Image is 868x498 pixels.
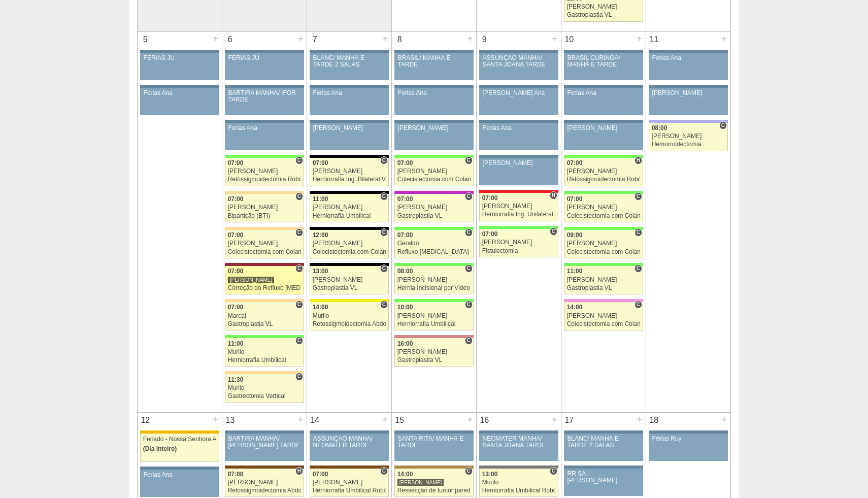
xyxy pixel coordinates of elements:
[564,266,643,294] a: C 11:00 [PERSON_NAME] Gastroplastia VL
[567,55,640,68] div: BRASIL CURINGA/ MANHÃ E TARDE
[295,264,303,273] span: Consultório
[479,120,558,123] div: Key: Aviso
[550,191,557,200] span: Hospital
[222,32,238,47] div: 6
[398,436,471,449] div: SANTA RITA/ MANHÃ E TARDE
[228,168,302,175] div: [PERSON_NAME]
[313,321,386,327] div: Retossigmoidectomia Abdominal VL
[394,466,474,469] div: Key: Oswaldo Cruz Paulista
[649,88,728,115] a: [PERSON_NAME]
[228,276,275,284] div: [PERSON_NAME]
[225,335,304,338] div: Key: Brasil
[479,53,558,80] a: ASSUNÇÃO MANHÃ/ SANTA JOANA TARDE
[397,487,471,494] div: Ressecção de tumor parede abdominal pélvica
[567,12,641,18] div: Gastroplastia VL
[394,191,474,194] div: Key: Maria Braido
[550,467,557,475] span: Consultório
[567,159,583,167] span: 07:00
[225,85,304,88] div: Key: Aviso
[465,156,473,164] span: Consultório
[228,240,302,247] div: [PERSON_NAME]
[564,88,643,115] a: Ferias Ana
[225,155,304,158] div: Key: Brasil
[310,88,389,115] a: Ferias Ana
[483,160,555,167] div: [PERSON_NAME]
[465,301,473,309] span: Consultório
[313,313,386,319] div: Murilo
[380,228,388,237] span: Consultório
[310,466,389,469] div: Key: Santa Joana
[465,264,473,273] span: Consultório
[482,211,556,218] div: Herniorrafia Ing. Unilateral VL
[397,168,471,175] div: [PERSON_NAME]
[295,467,303,475] span: Hospital
[307,413,323,428] div: 14
[394,263,474,266] div: Key: Brasil
[398,90,471,96] div: Ferias Ana
[392,413,408,428] div: 15
[652,90,725,96] div: [PERSON_NAME]
[567,304,583,311] span: 14:00
[564,155,643,158] div: Key: Brasil
[398,125,471,131] div: [PERSON_NAME]
[225,434,304,461] a: BARTIRA MANHÃ/ [PERSON_NAME] TARDE
[479,50,558,53] div: Key: Aviso
[228,471,244,478] span: 07:00
[564,299,643,302] div: Key: Albert Einstein
[228,357,302,363] div: Herniorrafia Umbilical
[649,50,728,53] div: Key: Aviso
[313,231,328,239] span: 12:00
[482,471,498,478] span: 13:00
[313,268,328,275] span: 13:00
[211,32,220,45] div: +
[394,227,474,230] div: Key: Brasil
[394,469,474,497] a: C 14:00 [PERSON_NAME] Ressecção de tumor parede abdominal pélvica
[564,430,643,434] div: Key: Aviso
[394,299,474,302] div: Key: Brasil
[225,466,304,469] div: Key: Santa Joana
[228,349,302,355] div: Murilo
[567,277,641,283] div: [PERSON_NAME]
[144,55,216,61] div: FERIAS JU
[482,239,556,246] div: [PERSON_NAME]
[394,85,474,88] div: Key: Aviso
[567,4,641,10] div: [PERSON_NAME]
[228,159,244,167] span: 07:00
[483,436,555,449] div: NEOMATER MANHÃ/ SANTA JOANA TARDE
[296,32,305,45] div: +
[138,32,153,47] div: 5
[225,469,304,497] a: H 07:00 [PERSON_NAME] Retossigmoidectomia Abdominal VL
[564,191,643,194] div: Key: Brasil
[225,230,304,258] a: C 07:00 [PERSON_NAME] Colecistectomia com Colangiografia VL
[479,85,558,88] div: Key: Aviso
[567,285,641,291] div: Gastroplastia VL
[381,413,389,426] div: +
[313,204,386,211] div: [PERSON_NAME]
[310,50,389,53] div: Key: Aviso
[310,227,389,230] div: Key: Blanc
[482,203,556,210] div: [PERSON_NAME]
[567,204,641,211] div: [PERSON_NAME]
[310,191,389,194] div: Key: Blanc
[564,302,643,330] a: C 14:00 [PERSON_NAME] Colecistectomia com Colangiografia VL
[483,125,555,131] div: Ferias Ana
[397,195,413,203] span: 07:00
[313,195,328,203] span: 11:00
[225,302,304,330] a: C 07:00 Marcal Gastroplastia VL
[479,466,558,469] div: Key: Santa Catarina
[225,123,304,150] a: Ferias Ana
[635,413,644,426] div: +
[144,90,216,96] div: Ferias Ana
[394,434,474,461] a: SANTA RITA/ MANHÃ E TARDE
[228,176,302,183] div: Retossigmoidectomia Robótica
[138,413,153,428] div: 12
[228,376,244,383] span: 11:30
[564,50,643,53] div: Key: Aviso
[567,125,640,131] div: [PERSON_NAME]
[561,413,577,428] div: 17
[397,340,413,347] span: 16:00
[140,88,219,115] a: Ferias Ana
[211,413,220,426] div: +
[228,487,302,494] div: Retossigmoidectomia Abdominal VL
[397,304,413,311] span: 10:00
